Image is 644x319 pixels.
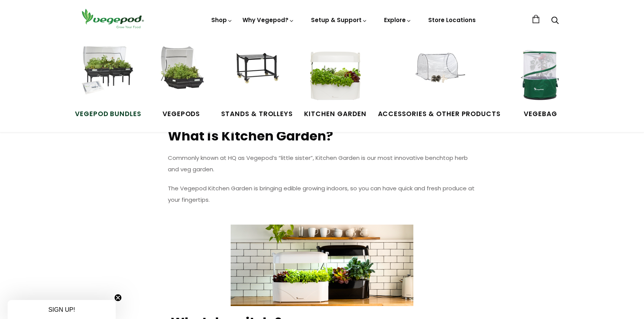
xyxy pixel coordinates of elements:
[168,152,476,175] p: Commonly known at HQ as Vegepod’s “little sister”, Kitchen Garden is our most innovative benchtop...
[153,46,210,119] a: Vegepods
[512,46,569,119] a: VegeBag
[384,16,411,24] a: Explore
[168,183,476,206] p: The Vegepod Kitchen Garden is bringing edible growing indoors, so you can have quick and fresh pr...
[242,16,294,24] a: Why Vegepod?
[153,46,210,104] img: Raised Garden Kits
[8,300,116,319] div: SIGN UP!Close teaser
[168,127,333,145] strong: What is Kitchen Garden?
[48,306,75,313] span: SIGN UP!
[411,46,468,104] img: Accessories & Other Products
[228,46,285,104] img: Stands & Trolleys
[512,109,569,119] span: VegeBag
[75,46,141,119] a: Vegepod Bundles
[114,294,122,301] button: Close teaser
[221,46,293,119] a: Stands & Trolleys
[428,16,476,24] a: Store Locations
[153,109,210,119] span: Vegepods
[304,109,366,119] span: Kitchen Garden
[551,17,559,25] a: Search
[78,8,147,29] img: Vegepod
[304,46,366,119] a: Kitchen Garden
[378,109,501,119] span: Accessories & Other Products
[221,109,293,119] span: Stands & Trolleys
[211,16,233,45] a: Shop
[378,46,501,119] a: Accessories & Other Products
[512,46,569,104] img: VegeBag
[75,109,141,119] span: Vegepod Bundles
[307,46,364,104] img: Kitchen Garden
[311,16,367,24] a: Setup & Support
[80,46,137,104] img: Vegepod Bundles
